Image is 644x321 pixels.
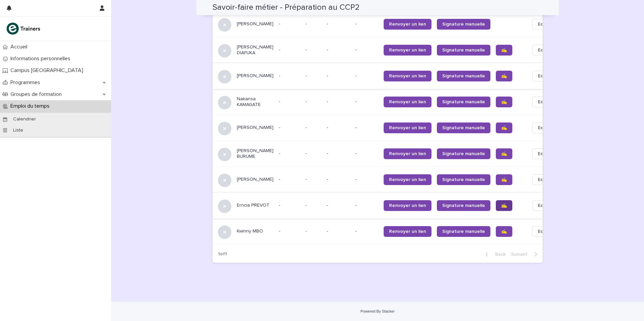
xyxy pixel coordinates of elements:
span: Signature manuelle [442,100,485,104]
a: Signature manuelle [437,174,490,185]
p: Emploi du temps [8,103,55,109]
a: Renvoyer un lien [384,148,431,159]
a: ✍️ [496,71,512,81]
p: Liste [8,128,29,133]
button: Edit [532,19,552,30]
p: - [305,123,308,131]
p: - [355,21,378,27]
p: - [327,73,350,79]
a: Signature manuelle [437,200,490,211]
p: - [355,99,378,105]
span: Edit [538,124,546,131]
button: Edit [532,148,552,159]
tr: [PERSON_NAME]--- --Renvoyer un lienSignature manuelle✍️Edit [213,115,563,141]
a: Renvoyer un lien [384,45,431,56]
span: Edit [538,150,546,157]
button: Edit [532,97,552,107]
p: - [327,99,350,105]
p: - [327,228,350,234]
h2: Savoir-faire métier - Préparation au CCP2 [213,3,360,12]
span: ✍️ [501,177,507,182]
a: Signature manuelle [437,97,490,107]
a: Renvoyer un lien [384,19,431,30]
span: Signature manuelle [442,177,485,182]
span: Signature manuelle [442,126,485,130]
tr: [PERSON_NAME]--- --Renvoyer un lienSignature manuelleEdit [213,11,563,37]
p: - [279,203,300,208]
p: - [327,47,350,53]
span: Signature manuelle [442,151,485,156]
span: Edit [538,21,546,28]
span: Renvoyer un lien [389,74,426,78]
button: Edit [532,226,552,237]
span: Edit [538,202,546,209]
a: ✍️ [496,122,512,133]
span: ✍️ [501,203,507,208]
tr: [PERSON_NAME] DIAFUKA--- --Renvoyer un lienSignature manuelle✍️Edit [213,37,563,63]
span: Edit [538,176,546,183]
span: ✍️ [501,100,507,104]
span: Renvoyer un lien [389,48,426,52]
tr: [PERSON_NAME]--- --Renvoyer un lienSignature manuelle✍️Edit [213,63,563,89]
tr: [PERSON_NAME] BURUME--- --Renvoyer un lienSignature manuelle✍️Edit [213,141,563,167]
img: K0CqGN7SDeD6s4JG8KQk [5,22,42,35]
span: Signature manuelle [442,203,485,208]
span: Edit [538,99,546,105]
p: - [279,21,300,27]
p: Informations personnelles [8,56,76,62]
p: Campus [GEOGRAPHIC_DATA] [8,67,89,74]
p: - [327,125,350,131]
button: Edit [532,122,552,133]
p: - [355,125,378,131]
p: - [355,228,378,234]
p: 1 of 1 [213,246,232,262]
a: Signature manuelle [437,71,490,81]
p: [PERSON_NAME] [237,73,273,79]
p: - [305,72,308,79]
p: - [279,151,300,156]
button: Back [480,251,508,257]
a: Renvoyer un lien [384,122,431,133]
a: Signature manuelle [437,45,490,56]
span: Signature manuelle [442,22,485,27]
p: - [305,227,308,234]
p: - [355,73,378,79]
p: - [305,20,308,27]
button: Edit [532,45,552,56]
span: Next [511,252,532,257]
a: Signature manuelle [437,148,490,159]
p: [PERSON_NAME] DIAFUKA [237,44,273,56]
span: Renvoyer un lien [389,229,426,234]
span: Renvoyer un lien [389,177,426,182]
p: Erncia PREVOT [237,203,273,208]
tr: Kwinny MBO--- --Renvoyer un lienSignature manuelle✍️Edit [213,218,563,244]
a: Renvoyer un lien [384,174,431,185]
p: - [305,98,308,105]
span: ✍️ [501,126,507,130]
a: ✍️ [496,174,512,185]
p: - [305,46,308,53]
span: Renvoyer un lien [389,22,426,27]
a: Signature manuelle [437,19,490,30]
p: - [279,73,300,79]
span: ✍️ [501,48,507,52]
span: Signature manuelle [442,74,485,78]
p: Programmes [8,79,45,86]
p: [PERSON_NAME] [237,21,273,27]
tr: Nakansa KAMAGATE--- --Renvoyer un lienSignature manuelle✍️Edit [213,89,563,115]
p: - [355,47,378,53]
p: [PERSON_NAME] [237,125,273,131]
span: Renvoyer un lien [389,126,426,130]
p: - [355,177,378,182]
p: - [279,47,300,53]
span: Renvoyer un lien [389,100,426,104]
tr: Erncia PREVOT--- --Renvoyer un lienSignature manuelle✍️Edit [213,192,563,218]
a: Renvoyer un lien [384,71,431,81]
p: Nakansa KAMAGATE [237,96,273,108]
span: Edit [538,47,546,53]
button: Edit [532,200,552,211]
p: Kwinny MBO [237,228,273,234]
button: Next [508,251,543,257]
p: - [279,99,300,105]
span: Signature manuelle [442,48,485,52]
